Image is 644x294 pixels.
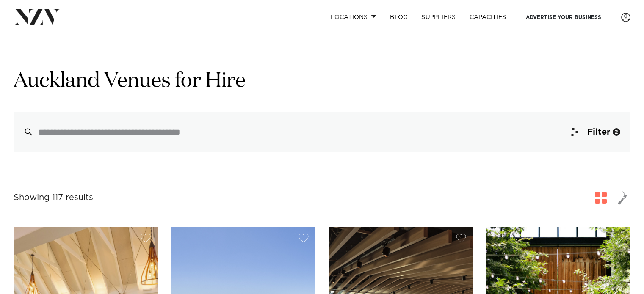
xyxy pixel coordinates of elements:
a: SUPPLIERS [415,8,462,26]
a: Capacities [463,8,513,26]
a: Advertise your business [519,8,608,26]
div: 2 [613,128,620,136]
button: Filter2 [560,112,630,152]
img: nzv-logo.png [14,9,60,25]
a: Locations [324,8,383,26]
h1: Auckland Venues for Hire [14,68,630,95]
a: BLOG [383,8,415,26]
span: Filter [587,128,610,136]
div: Showing 117 results [14,191,93,204]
